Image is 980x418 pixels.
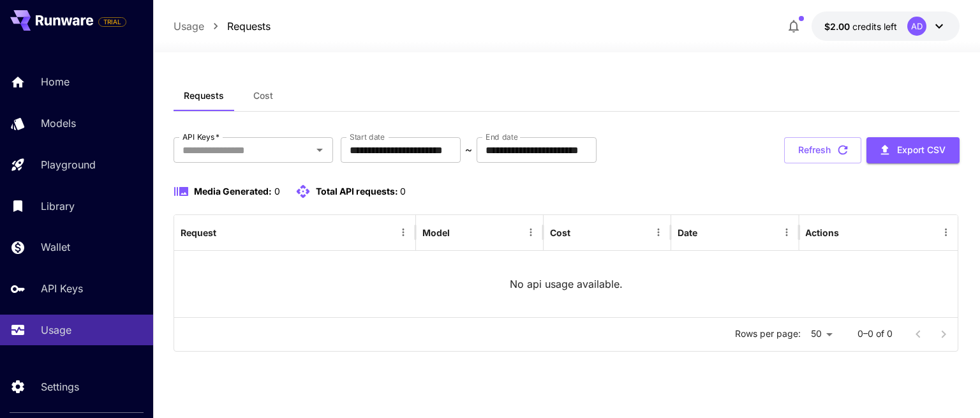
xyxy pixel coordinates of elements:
[678,227,697,238] div: Date
[522,223,540,241] button: Menu
[937,223,954,241] button: Menu
[812,11,960,41] button: $1.9955AD
[41,281,83,296] p: API Keys
[174,19,271,34] nav: breadcrumb
[41,116,76,131] p: Models
[510,276,623,292] p: No api usage available.
[182,131,219,142] label: API Keys
[181,227,216,238] div: Request
[824,20,897,33] div: $1.9955
[465,142,472,158] p: ~
[422,227,450,238] div: Model
[572,223,590,241] button: Sort
[907,17,926,36] div: AD
[650,223,667,241] button: Menu
[174,19,204,34] a: Usage
[784,137,861,163] button: Refresh
[227,19,271,34] a: Requests
[98,14,126,29] span: Add your payment card to enable full platform functionality.
[194,186,272,197] span: Media Generated:
[41,322,71,338] p: Usage
[400,186,406,197] span: 0
[41,198,75,214] p: Library
[184,90,224,101] span: Requests
[41,239,70,255] p: Wallet
[550,227,570,238] div: Cost
[311,141,329,159] button: Open
[41,74,70,89] p: Home
[41,157,96,172] p: Playground
[824,21,852,32] span: $2.00
[857,327,893,340] p: 0–0 of 0
[852,21,897,32] span: credits left
[806,325,837,343] div: 50
[699,223,716,241] button: Sort
[274,186,280,197] span: 0
[350,131,385,142] label: Start date
[99,17,126,27] span: TRIAL
[735,327,801,340] p: Rows per page:
[253,90,273,101] span: Cost
[451,223,469,241] button: Sort
[316,186,398,197] span: Total API requests:
[778,223,796,241] button: Menu
[486,131,517,142] label: End date
[805,227,839,238] div: Actions
[218,223,235,241] button: Sort
[41,379,79,394] p: Settings
[394,223,412,241] button: Menu
[866,137,960,163] button: Export CSV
